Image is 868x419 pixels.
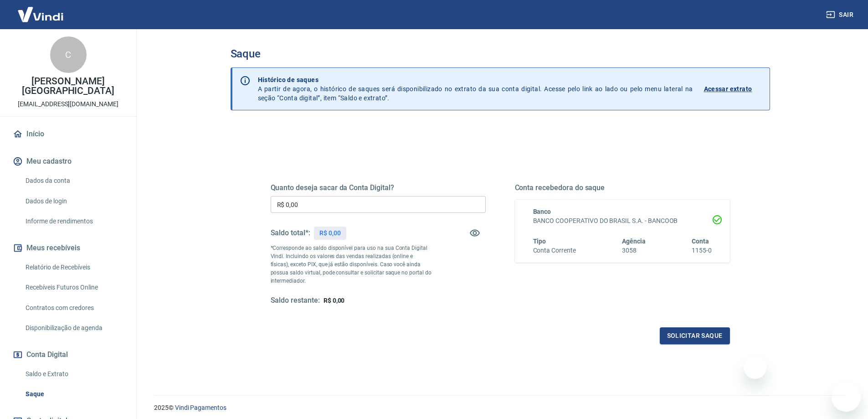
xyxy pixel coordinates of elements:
a: Dados da conta [22,171,125,190]
img: Vindi [11,0,70,28]
p: [EMAIL_ADDRESS][DOMAIN_NAME] [18,99,118,109]
a: Contratos com credores [22,299,125,317]
a: Recebíveis Futuros Online [22,278,125,297]
h5: Quanto deseja sacar da Conta Digital? [271,183,486,192]
a: Saldo e Extrato [22,365,125,383]
button: Meus recebíveis [11,238,125,258]
button: Meu cadastro [11,151,125,171]
button: Conta Digital [11,345,125,365]
h6: 3058 [622,246,646,255]
a: Saque [22,385,125,403]
a: Início [11,124,125,144]
p: A partir de agora, o histórico de saques será disponibilizado no extrato da sua conta digital. Ac... [258,75,693,103]
a: Acessar extrato [704,75,762,103]
h5: Saldo total*: [271,228,310,238]
h6: Conta Corrente [533,246,576,255]
span: R$ 0,00 [324,297,345,304]
a: Relatório de Recebíveis [22,258,125,277]
div: C [50,36,87,73]
a: Disponibilização de agenda [22,319,125,337]
a: Vindi Pagamentos [175,404,226,411]
iframe: Botão para abrir a janela de mensagens [832,383,861,412]
h5: Conta recebedora do saque [515,183,730,192]
button: Solicitar saque [660,327,730,344]
h5: Saldo restante: [271,296,320,305]
p: Acessar extrato [704,84,752,93]
span: Agência [622,238,646,245]
h6: BANCO COOPERATIVO DO BRASIL S.A. - BANCOOB [533,216,712,226]
p: [PERSON_NAME] [GEOGRAPHIC_DATA] [7,77,129,96]
a: Dados de login [22,192,125,211]
span: Banco [533,208,551,215]
p: R$ 0,00 [319,228,341,238]
button: Sair [824,6,857,23]
h3: Saque [231,47,770,60]
span: Conta [692,238,709,245]
p: Histórico de saques [258,75,693,84]
iframe: Fechar mensagem [744,356,766,379]
span: Tipo [533,238,546,245]
h6: 1155-0 [692,246,712,255]
p: *Corresponde ao saldo disponível para uso na sua Conta Digital Vindi. Incluindo os valores das ve... [271,244,432,285]
p: 2025 © [154,403,846,413]
a: Informe de rendimentos [22,212,125,231]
